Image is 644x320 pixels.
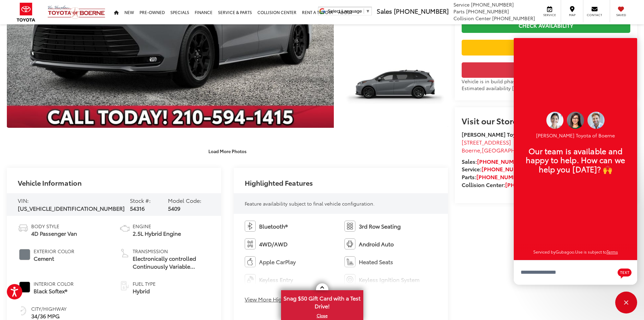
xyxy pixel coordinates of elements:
[377,7,392,15] span: Sales
[19,249,30,260] span: #737B82
[462,173,525,181] strong: Parts:
[130,204,145,212] span: 54316
[31,223,77,230] span: Body Style
[492,15,535,22] span: [PHONE_NUMBER]
[31,230,77,237] span: 4D Passenger Van
[462,138,556,154] a: [STREET_ADDRESS] Boerne,[GEOGRAPHIC_DATA] 78006
[344,256,355,267] img: Heated Seats
[34,280,74,287] span: Interior Color
[462,146,480,154] span: Boerne
[453,8,465,15] span: Parts
[462,62,630,78] button: Get Price Now
[587,112,605,129] img: Operator 3
[533,249,556,255] span: Serviced by
[462,138,511,146] span: [STREET_ADDRESS]
[482,165,530,173] a: [PHONE_NUMBER]
[587,13,602,17] span: Contact
[453,15,491,22] span: Collision Center
[462,78,630,91] div: Vehicle is in build phase. Contact dealer to confirm availability. Estimated availability [DATE]
[462,17,630,33] a: Check Availability
[18,179,82,186] h2: Vehicle Information
[344,221,355,232] img: 3rd Row Seating
[259,240,288,248] span: 4WD/AWD
[31,312,66,320] span: 34/36 MPG
[471,1,514,8] span: [PHONE_NUMBER]
[615,292,637,313] div: Close
[462,40,630,55] a: Value Your Trade
[344,238,355,249] img: Android Auto
[359,240,394,248] span: Android Auto
[245,221,256,232] img: Bluetooth®
[556,249,575,255] a: Gubagoo.
[466,8,509,15] span: [PHONE_NUMBER]
[34,248,74,255] span: Exterior Color
[133,287,156,295] span: Hybrid
[245,295,305,303] button: View More Highlights...
[245,256,256,267] img: Apple CarPlay
[505,181,554,188] a: [PHONE_NUMBER]
[168,196,202,204] span: Model Code:
[130,196,151,204] span: Stock #:
[616,265,634,280] button: Chat with SMS
[615,292,637,313] button: Toggle Chat Window
[34,287,74,295] span: Black Softex®
[477,157,526,165] a: [PHONE_NUMBER]
[366,9,370,14] span: ▼
[18,196,29,204] span: VIN:
[462,146,556,154] span: ,
[245,238,256,249] img: 4WD/AWD
[133,230,181,237] span: 2.5L Hybrid Engine
[341,48,448,128] a: Expand Photo 3
[521,146,630,173] p: Our team is available and happy to help. How can we help you [DATE]? 🙌
[31,305,66,312] span: City/Highway
[133,280,156,287] span: Fuel Type
[567,112,584,129] img: Operator 1
[359,222,401,230] span: 3rd Row Seating
[47,5,106,19] img: Vic Vaughan Toyota of Boerne
[476,173,525,181] a: [PHONE_NUMBER]
[133,255,210,270] span: Electronically controlled Continuously Variable Transmission (ECVT) / All-Wheel Drive
[18,204,125,212] span: [US_VEHICLE_IDENTIFICATION_NUMBER]
[34,255,74,262] span: Cement
[245,200,375,207] span: Feature availability subject to final vehicle configuration.
[394,7,449,15] span: [PHONE_NUMBER]
[19,282,30,293] span: #000000
[462,181,554,188] strong: Collision Center:
[514,260,637,285] textarea: Type your message
[340,47,449,129] img: 2025 Toyota Sienna Woodland Edition
[613,13,629,17] span: Saved
[133,223,181,230] span: Engine
[482,146,539,154] span: [GEOGRAPHIC_DATA]
[453,1,470,8] span: Service
[18,305,29,316] img: Fuel Economy
[462,157,526,165] strong: Sales:
[575,249,607,255] span: Use is subject to
[245,179,313,186] h2: Highlighted Features
[618,268,632,279] svg: Text
[462,116,630,125] h2: Visit our Store
[168,204,180,212] span: 5409
[328,9,362,14] span: Select Language
[564,13,580,17] span: Map
[462,130,551,138] strong: [PERSON_NAME] Toyota of Boerne
[282,291,363,312] span: Snag $50 Gift Card with a Test Drive!
[546,112,563,129] img: Operator 2
[462,165,530,173] strong: Service:
[542,13,557,17] span: Service
[259,222,288,230] span: Bluetooth®
[607,249,618,255] a: Terms
[204,145,251,157] button: Load More Photos
[133,248,210,255] span: Transmission
[521,132,630,139] p: [PERSON_NAME] Toyota of Boerne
